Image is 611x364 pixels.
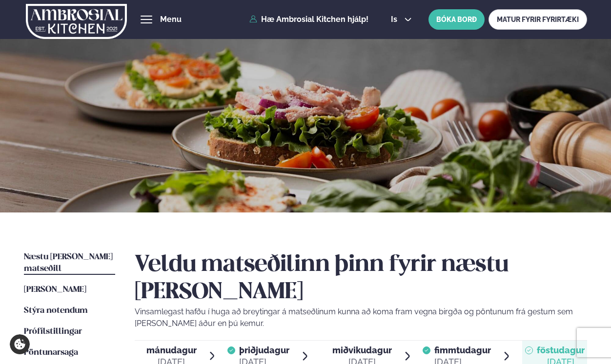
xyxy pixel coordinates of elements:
[383,16,420,23] button: is
[26,1,127,41] img: logo
[239,345,289,355] span: þriðjudagur
[489,9,587,30] a: MATUR FYRIR FYRIRTÆKI
[141,14,152,25] button: hamburger
[24,284,86,296] a: [PERSON_NAME]
[24,348,78,357] span: Pöntunarsaga
[24,251,115,275] a: Næstu [PERSON_NAME] matseðill
[24,327,82,336] span: Prófílstillingar
[10,334,30,354] a: Cookie settings
[24,253,113,273] span: Næstu [PERSON_NAME] matseðill
[537,345,585,355] span: föstudagur
[24,326,82,338] a: Prófílstillingar
[146,345,197,355] span: mánudagur
[428,9,485,30] button: BÓKA BORÐ
[24,307,88,315] span: Stýra notendum
[24,305,88,317] a: Stýra notendum
[332,345,392,355] span: miðvikudagur
[135,251,587,306] h2: Veldu matseðilinn þinn fyrir næstu [PERSON_NAME]
[249,15,368,24] a: Hæ Ambrosial Kitchen hjálp!
[135,306,587,329] p: Vinsamlegast hafðu í huga að breytingar á matseðlinum kunna að koma fram vegna birgða og pöntunum...
[434,345,491,355] span: fimmtudagur
[24,286,86,294] span: [PERSON_NAME]
[391,16,400,23] span: is
[24,347,78,359] a: Pöntunarsaga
